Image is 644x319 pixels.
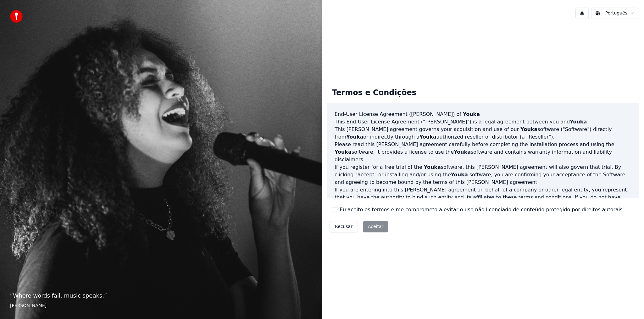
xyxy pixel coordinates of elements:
[454,149,471,155] span: Youka
[335,111,631,118] h3: End-User License Agreement ([PERSON_NAME]) of
[335,149,352,155] span: Youka
[335,118,631,126] p: This End-User License Agreement ("[PERSON_NAME]") is a legal agreement between you and
[570,119,587,125] span: Youka
[330,221,358,232] button: Recusar
[424,164,441,170] span: Youka
[10,303,312,309] footer: [PERSON_NAME]
[335,163,631,186] p: If you register for a free trial of the software, this [PERSON_NAME] agreement will also govern t...
[346,134,363,140] span: Youka
[451,172,468,178] span: Youka
[10,291,312,300] p: “ Where words fail, music speaks. ”
[335,126,631,141] p: This [PERSON_NAME] agreement governs your acquisition and use of our software ("Software") direct...
[419,134,436,140] span: Youka
[340,206,623,214] label: Eu aceito os termos e me comprometo a evitar o uso não licenciado de conteúdo protegido por direi...
[463,111,480,117] span: Youka
[335,141,631,163] p: Please read this [PERSON_NAME] agreement carefully before completing the installation process and...
[10,10,23,23] img: youka
[327,83,421,103] div: Termos e Condições
[520,126,537,132] span: Youka
[335,186,631,216] p: If you are entering into this [PERSON_NAME] agreement on behalf of a company or other legal entit...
